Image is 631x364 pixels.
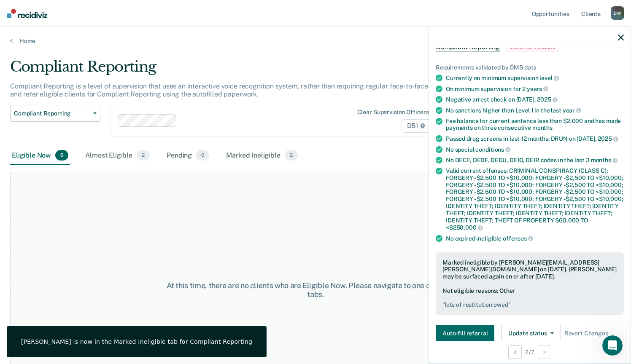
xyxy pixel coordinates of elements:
[442,287,617,308] div: Not eligible reasons: Other
[475,146,510,153] span: conditions
[84,147,151,165] div: Almost Eligible
[501,325,561,342] button: Update status
[165,147,211,165] div: Pending
[436,325,494,342] button: Auto-fill referral
[55,150,68,161] span: 0
[611,6,624,20] div: D W
[539,75,558,81] span: level
[224,147,299,165] div: Marked Ineligible
[446,74,624,82] div: Currently on minimum supervision
[446,85,624,93] div: On minimum supervision for 2
[538,345,551,359] button: Next Opportunity
[163,281,468,299] div: At this time, there are no clients who are Eligible Now. Please navigate to one of the other tabs.
[446,167,624,231] div: Valid current offenses: CRIMINAL CONSPIRACY (CLASS C); FORGERY - $2,500 TO <$10,000; FORGERY - $2...
[598,135,618,142] span: 2025
[537,96,557,103] span: 2025
[436,43,500,51] span: Compliant Reporting
[402,119,431,133] span: D51
[591,157,618,163] span: months
[10,37,621,45] a: Home
[442,259,617,280] div: Marked ineligible by [PERSON_NAME][EMAIL_ADDRESS][PERSON_NAME][DOMAIN_NAME] on [DATE]. [PERSON_NA...
[602,335,623,356] iframe: Intercom live chat
[429,341,631,363] div: 2 / 2
[10,82,482,98] p: Compliant Reporting is a level of supervision that uses an interactive voice recognition system, ...
[564,330,608,337] span: Revert Changes
[446,135,624,142] div: Passed drug screens in last 12 months: DRUN on [DATE],
[10,58,483,82] div: Compliant Reporting
[532,124,553,131] span: months
[446,156,624,164] div: No DECF, DEDF, DEDU, DEIO, DEIR codes in the last 3
[503,235,533,242] span: offenses
[508,345,522,359] button: Previous Opportunity
[563,107,581,114] span: year
[436,325,498,342] a: Navigate to form link
[446,224,483,231] span: <$250,000
[436,64,624,71] div: Requirements validated by OMS data
[196,150,209,161] span: 0
[446,146,624,153] div: No special
[446,235,624,242] div: No expired ineligible
[446,107,624,114] div: No sanctions higher than Level 1 in the last
[137,150,150,161] span: 2
[7,9,47,18] img: Recidiviz
[14,110,90,117] span: Compliant Reporting
[527,86,548,92] span: years
[21,338,252,345] div: [PERSON_NAME] is now in the Marked Ineligible tab for Compliant Reporting
[10,147,70,165] div: Eligible Now
[285,150,298,161] span: 2
[446,118,624,132] div: Fee balance for current sentence less than $2,000 and has made payments on three consecutive
[357,109,429,116] div: Clear supervision officers
[442,301,617,308] pre: " lots of restitution owed "
[446,96,624,103] div: Negative arrest check on [DATE],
